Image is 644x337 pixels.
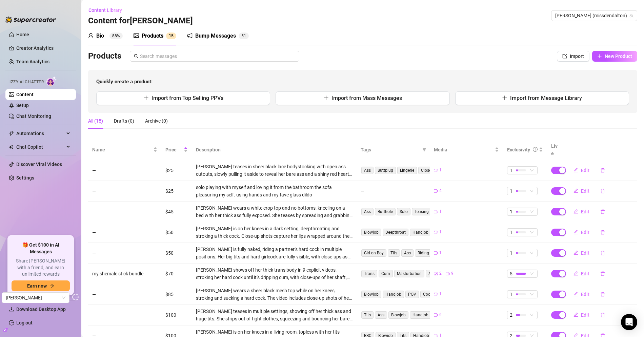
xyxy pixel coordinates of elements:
[510,187,512,195] span: 1
[573,230,578,234] span: edit
[568,165,595,176] button: Edit
[361,249,386,257] span: Girl on Boy
[5,16,56,23] img: logo-BBDzfeDw.svg
[434,210,438,214] span: video-camera
[388,249,400,257] span: Tits
[434,251,438,255] span: video-camera
[434,189,438,193] span: video-camera
[161,202,192,222] td: $45
[161,284,192,305] td: $85
[430,140,503,160] th: Media
[375,167,396,174] span: Buttplug
[439,229,442,235] span: 1
[187,33,193,38] span: notification
[562,54,567,59] span: import
[510,270,512,277] span: 5
[439,167,442,173] span: 1
[165,146,182,153] span: Price
[361,146,420,153] span: Tags
[451,270,454,277] span: 9
[88,202,161,222] td: —
[161,305,192,325] td: $100
[573,209,578,214] span: edit
[510,95,582,101] span: Import from Message Library
[568,310,595,320] button: Edit
[581,292,589,297] span: Edit
[573,168,578,172] span: edit
[510,249,512,257] span: 1
[600,230,605,235] span: delete
[16,59,49,64] a: Team Analytics
[196,266,353,281] div: [PERSON_NAME] shows off her thick trans body in 9 explicit videos, stroking her hard cock until i...
[600,189,605,193] span: delete
[161,160,192,181] td: $25
[16,103,29,108] a: Setup
[510,291,512,298] span: 1
[629,14,633,18] span: team
[16,43,71,54] a: Creator Analytics
[595,206,610,217] button: delete
[595,268,610,279] button: delete
[600,209,605,214] span: delete
[439,208,442,215] span: 1
[581,209,589,214] span: Edit
[600,313,605,317] span: delete
[361,270,377,277] span: Trans
[439,270,442,277] span: 2
[595,248,610,258] button: delete
[72,294,79,300] span: logout
[16,128,64,139] span: Automations
[16,175,34,181] a: Settings
[510,208,512,215] span: 1
[439,312,442,318] span: 6
[361,208,374,215] span: Ass
[109,33,123,39] sup: 88%
[434,230,438,234] span: video-camera
[6,293,65,303] span: Denise Dalton
[581,168,589,173] span: Edit
[581,250,589,256] span: Edit
[510,167,512,174] span: 1
[276,91,449,105] button: Import from Mass Messages
[383,229,408,236] span: Deepthroat
[568,248,595,258] button: Edit
[397,208,410,215] span: Solo
[9,145,13,149] img: Chat Copilot
[415,249,432,257] span: Riding
[533,147,538,152] span: info-circle
[570,54,584,59] span: Import
[600,292,605,297] span: delete
[16,320,33,325] a: Log out
[9,307,14,312] span: download
[88,181,161,202] td: —
[16,113,51,119] a: Chat Monitoring
[507,146,530,153] div: Exclusivity
[568,206,595,217] button: Edit
[581,230,589,235] span: Edit
[555,10,633,21] span: Denise (missdendalton)
[361,291,381,298] span: Blowjob
[88,222,161,243] td: —
[581,271,589,276] span: Edit
[16,32,29,37] a: Home
[557,51,589,62] button: Import
[145,117,168,125] div: Archive (0)
[568,289,595,300] button: Edit
[46,76,57,86] img: AI Chatter
[573,250,578,255] span: edit
[142,32,163,40] div: Products
[16,142,64,152] span: Chat Copilot
[88,33,94,38] span: user
[595,310,610,320] button: delete
[196,287,353,302] div: [PERSON_NAME] wears a sheer black mesh top while on her knees, stroking and sucking a hard cock. ...
[383,291,404,298] span: Handjob
[357,181,430,202] td: —
[88,16,193,26] h3: Content for [PERSON_NAME]
[439,250,442,256] span: 1
[152,95,223,101] span: Import from Top Selling PPVs
[169,34,171,38] span: 1
[357,140,430,160] th: Tags
[361,167,374,174] span: Ass
[547,140,564,160] th: Live
[239,33,249,39] sup: 51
